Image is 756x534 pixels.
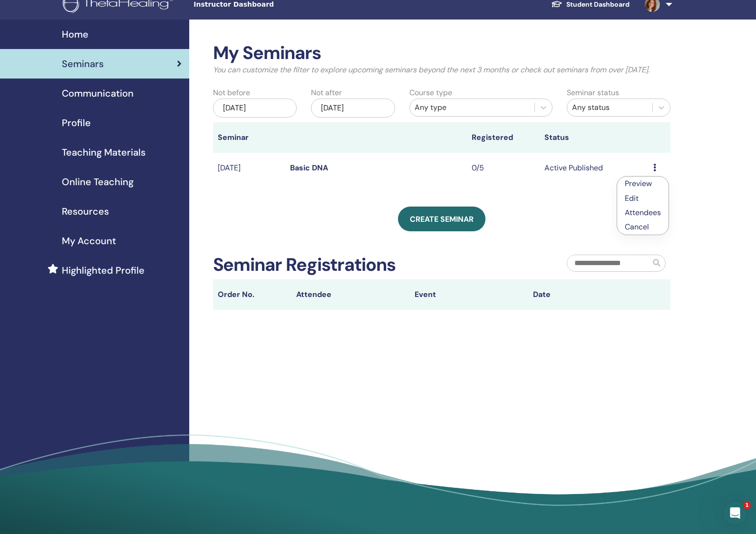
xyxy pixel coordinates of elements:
th: Order No. [213,279,292,310]
p: You can customize the filter to explore upcoming seminars beyond the next 3 months or check out s... [213,64,671,76]
th: Attendee [291,279,410,310]
label: Not after [311,87,342,99]
th: Seminar [213,122,286,153]
th: Date [528,279,647,310]
span: Highlighted Profile [62,263,145,277]
div: Any status [572,102,648,113]
a: Attendees [625,208,661,218]
span: Teaching Materials [62,145,145,159]
a: Basic DNA [290,163,328,173]
span: Seminars [62,57,104,71]
h2: Seminar Registrations [213,254,396,276]
span: Create seminar [410,214,474,224]
div: [DATE] [213,99,297,118]
span: Communication [62,86,134,100]
span: Resources [62,204,109,218]
label: Seminar status [567,87,619,99]
span: 1 [743,502,751,509]
th: Status [540,122,649,153]
h2: My Seminars [213,42,671,64]
div: [DATE] [311,99,395,118]
th: Registered [467,122,540,153]
label: Course type [409,87,452,99]
a: Create seminar [398,207,485,231]
span: My Account [62,234,116,248]
a: Edit [625,193,639,203]
a: Preview [625,178,652,188]
th: Event [410,279,528,310]
label: Not before [213,87,250,99]
span: Online Teaching [62,175,134,189]
span: Home [62,27,88,41]
div: Any type [415,102,530,113]
span: Profile [62,116,91,130]
p: Cancel [625,221,661,233]
td: Active Published [540,153,649,184]
iframe: Intercom live chat [724,502,746,524]
td: [DATE] [213,153,286,184]
td: 0/5 [467,153,540,184]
